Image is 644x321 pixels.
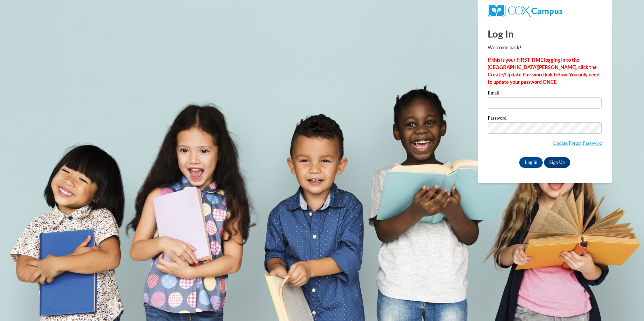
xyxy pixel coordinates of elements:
img: COX Campus [488,5,562,17]
a: Sign Up [544,157,570,168]
a: Update/Forgot Password [553,140,602,146]
input: Log In [519,157,543,168]
strong: If this is your FIRST TIME logging in to the [GEOGRAPHIC_DATA][PERSON_NAME], click the Create/Upd... [488,57,599,85]
p: Welcome back! [488,44,602,51]
label: Email [488,90,602,97]
a: COX Campus [488,8,562,13]
h1: Log In [488,27,602,41]
label: Password [488,116,602,122]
